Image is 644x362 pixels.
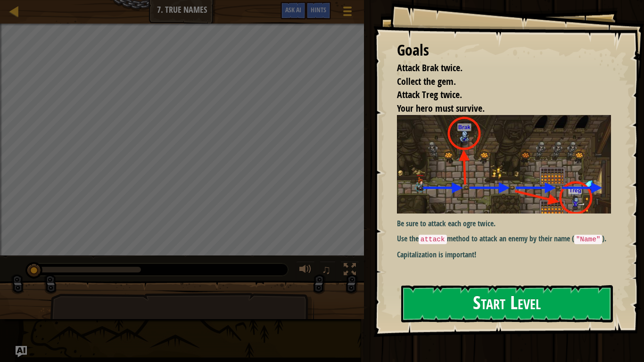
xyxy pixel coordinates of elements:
[401,285,613,322] button: Start Level
[397,75,456,88] span: Collect the gem.
[16,346,27,357] button: Ask AI
[397,249,611,260] p: Capitalization is important!
[397,102,485,115] span: Your hero must survive.
[397,61,462,74] span: Attack Brak twice.
[385,75,609,89] li: Collect the gem.
[419,235,447,244] code: attack
[311,5,326,14] span: Hints
[397,115,611,213] img: True names
[385,61,609,75] li: Attack Brak twice.
[336,2,359,24] button: Show game menu
[281,2,306,19] button: Ask AI
[320,261,336,280] button: ♫
[397,233,611,245] p: Use the method to attack an enemy by their name ( ).
[385,102,609,115] li: Your hero must survive.
[397,40,611,61] div: Goals
[385,88,609,102] li: Attack Treg twice.
[322,263,331,277] span: ♫
[285,5,301,14] span: Ask AI
[574,235,603,244] code: "Name"
[296,261,315,280] button: Adjust volume
[397,88,462,101] span: Attack Treg twice.
[397,218,611,229] p: Be sure to attack each ogre twice.
[340,261,359,280] button: Toggle fullscreen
